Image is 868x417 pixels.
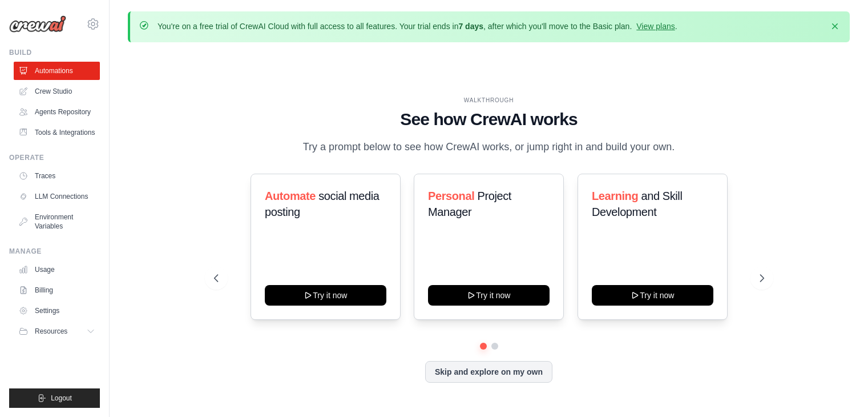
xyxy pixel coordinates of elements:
[14,322,100,340] button: Resources
[51,394,72,403] span: Logout
[14,208,100,235] a: Environment Variables
[14,62,100,80] a: Automations
[9,247,100,256] div: Manage
[9,15,66,33] img: Logo
[592,190,682,218] span: and Skill Development
[265,190,316,202] span: Automate
[214,96,764,105] div: WALKTHROUGH
[592,190,638,202] span: Learning
[14,187,100,206] a: LLM Connections
[14,82,100,101] a: Crew Studio
[14,302,100,320] a: Settings
[425,361,552,383] button: Skip and explore on my own
[14,123,100,142] a: Tools & Integrations
[9,388,100,408] button: Logout
[14,103,100,121] a: Agents Repository
[214,109,764,130] h1: See how CrewAI works
[636,22,675,31] a: View plans
[265,190,380,218] span: social media posting
[9,48,100,57] div: Build
[35,327,67,336] span: Resources
[158,21,677,32] p: You're on a free trial of CrewAI Cloud with full access to all features. Your trial ends in , aft...
[592,285,713,306] button: Try it now
[458,22,483,31] strong: 7 days
[9,153,100,162] div: Operate
[14,281,100,299] a: Billing
[428,190,474,202] span: Personal
[297,139,681,155] p: Try a prompt below to see how CrewAI works, or jump right in and build your own.
[14,167,100,185] a: Traces
[428,285,550,306] button: Try it now
[14,260,100,279] a: Usage
[265,285,386,306] button: Try it now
